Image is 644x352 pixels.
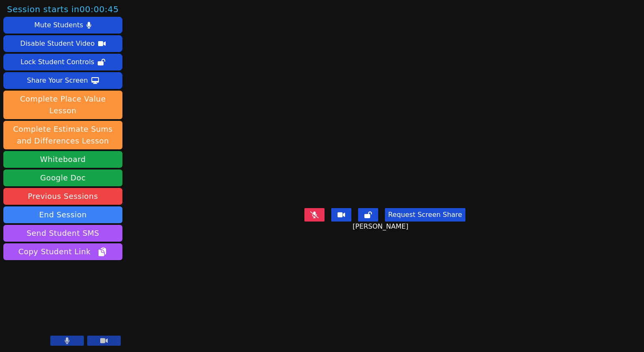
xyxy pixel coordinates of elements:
a: Google Doc [3,169,122,186]
span: Copy Student Link [18,246,107,258]
button: Complete Estimate Sums and Differences Lesson [3,121,122,149]
button: Lock Student Controls [3,54,122,70]
time: 00:00:45 [79,4,119,14]
button: Mute Students [3,17,122,34]
span: [PERSON_NAME] [353,222,410,232]
div: Share Your Screen [27,74,88,87]
button: Disable Student Video [3,35,122,52]
span: Session starts in [7,3,119,15]
button: Copy Student Link [3,243,122,260]
button: Whiteboard [3,151,122,168]
button: Complete Place Value Lesson [3,91,122,119]
div: Disable Student Video [20,37,94,50]
div: Lock Student Controls [21,55,94,69]
button: Send Student SMS [3,225,122,242]
button: End Session [3,206,122,223]
button: Share Your Screen [3,72,122,89]
a: Previous Sessions [3,188,122,205]
div: Mute Students [34,18,83,32]
button: Request Screen Share [385,208,465,222]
